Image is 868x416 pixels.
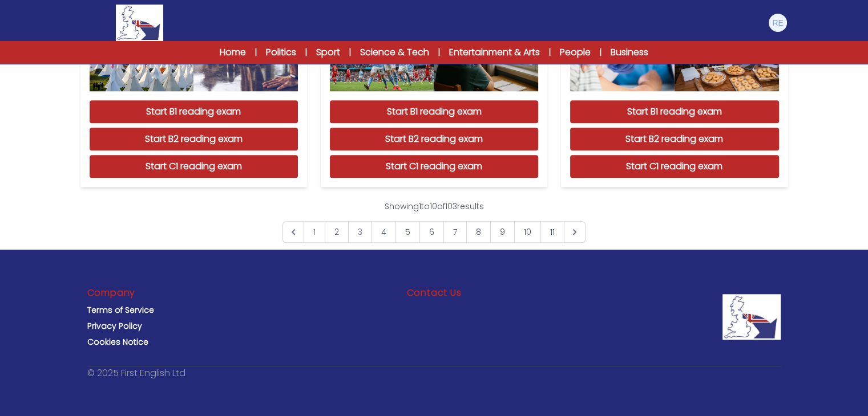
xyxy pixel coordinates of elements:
[514,221,541,243] a: Go to page 10
[564,221,586,243] a: Next &raquo;
[611,46,648,59] a: Business
[87,304,154,316] a: Terms of Service
[325,221,349,243] a: Go to page 2
[90,128,298,150] button: Start B2 reading exam
[330,155,538,178] button: Start C1 reading exam
[406,286,461,300] h3: Contact Us
[549,47,551,58] span: |
[282,201,586,243] nav: Pagination Navigation
[266,46,296,59] a: Politics
[600,47,601,58] span: |
[255,47,257,58] span: |
[385,201,484,212] p: Showing to of results
[80,5,199,41] a: Logo
[722,294,781,340] img: Company Logo
[570,100,778,123] button: Start B1 reading exam
[220,46,246,59] a: Home
[419,221,444,243] a: Go to page 6
[430,201,437,212] span: 10
[349,47,351,58] span: |
[90,155,298,178] button: Start C1 reading exam
[90,100,298,123] button: Start B1 reading exam
[419,201,421,212] span: 1
[330,128,538,150] button: Start B2 reading exam
[570,128,778,150] button: Start B2 reading exam
[87,320,142,332] a: Privacy Policy
[282,221,304,243] span: &laquo; Previous
[305,47,307,58] span: |
[769,14,787,32] img: Riccardo Erroi
[560,46,591,59] a: People
[490,221,515,243] a: Go to page 9
[445,201,457,212] span: 103
[316,46,340,59] a: Sport
[116,5,163,41] img: Logo
[87,286,136,300] h3: Company
[466,221,491,243] a: Go to page 8
[449,46,540,59] a: Entertainment & Arts
[87,336,148,348] a: Cookies Notice
[330,100,538,123] button: Start B1 reading exam
[540,221,564,243] a: Go to page 11
[570,155,778,178] button: Start C1 reading exam
[87,366,185,380] p: © 2025 First English Ltd
[348,221,372,243] a: Go to page 3
[304,221,325,243] span: 1
[395,221,420,243] a: Go to page 5
[438,47,440,58] span: |
[360,46,429,59] a: Science & Tech
[443,221,467,243] a: Go to page 7
[372,221,396,243] a: Go to page 4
